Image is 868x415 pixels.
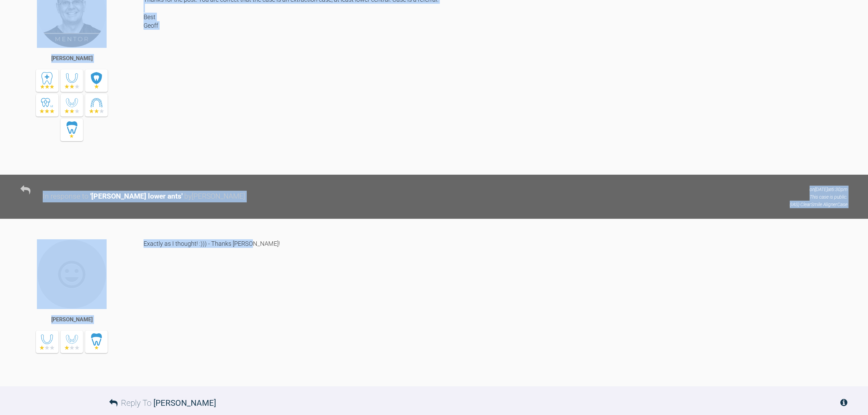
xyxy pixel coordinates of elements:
div: [PERSON_NAME] [51,315,93,324]
span: [PERSON_NAME] [153,398,216,408]
div: [PERSON_NAME] [51,54,93,63]
div: Exactly as I thought! :))) - Thanks [PERSON_NAME]! [144,239,847,376]
p: (IAS) ClearSmile Aligner Case [790,201,847,208]
img: Nicola Bone [37,239,107,309]
div: by [PERSON_NAME] [184,191,245,202]
h3: Reply To [109,397,216,410]
div: ' [PERSON_NAME] lower ants ' [90,191,182,202]
div: In response to [43,191,89,202]
p: This case is public. [790,193,847,201]
p: on [DATE] at 6:30pm [790,186,847,193]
